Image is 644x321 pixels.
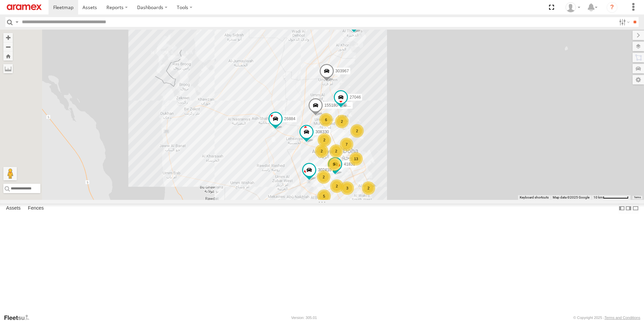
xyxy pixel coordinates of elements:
button: Keyboard shortcuts [520,195,549,200]
div: 3 [341,181,354,195]
div: 5 [317,189,331,203]
button: Zoom Home [3,51,13,61]
label: Assets [3,204,24,213]
div: Version: 305.01 [291,316,317,320]
a: Terms and Conditions [605,316,640,320]
img: aramex-logo.svg [7,4,42,10]
div: 2 [317,170,330,184]
label: Fences [25,204,47,213]
span: 41831 [344,162,355,167]
div: Mohammed Fahim [563,2,583,12]
div: © Copyright 2025 - [573,316,640,320]
span: 10 km [593,195,603,199]
div: 2 [315,144,328,158]
a: Visit our Website [4,314,35,321]
span: 27046 [350,95,361,100]
div: 2 [318,133,331,147]
span: Map data ©2025 Google [553,195,589,199]
label: Hide Summary Table [632,204,639,213]
div: 9 [327,157,341,171]
label: Measure [3,64,13,73]
div: 2 [335,115,349,128]
div: 7 [340,138,353,151]
button: Drag Pegman onto the map to open Street View [3,167,17,180]
div: 2 [329,144,343,158]
div: 13 [349,152,363,166]
span: 308330 [315,130,329,135]
span: 155180- [PERSON_NAME] [324,103,374,108]
span: 26884 [284,116,295,121]
button: Zoom out [3,42,13,51]
a: Terms [634,196,641,199]
label: Dock Summary Table to the Right [625,204,632,213]
div: 2 [362,181,375,195]
div: 6 [319,113,333,127]
button: Map Scale: 10 km per 72 pixels [591,195,631,200]
label: Search Filter Options [616,17,631,27]
label: Search Query [14,17,20,27]
span: 303967 [335,69,349,73]
i: ? [607,2,617,13]
div: 2 [350,124,364,138]
span: 302410 [318,168,331,173]
label: Map Settings [633,75,644,84]
button: Zoom in [3,33,13,42]
div: 2 [330,179,344,193]
label: Dock Summary Table to the Left [618,204,625,213]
